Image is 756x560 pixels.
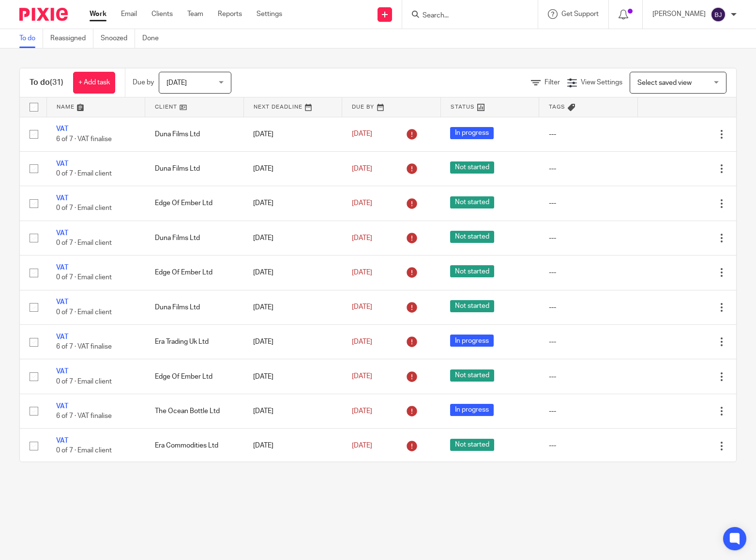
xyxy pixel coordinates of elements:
span: 0 of 7 · Email client [56,240,112,246]
span: 6 of 7 · VAT finalise [56,413,112,419]
a: Done [142,29,166,48]
span: View Settings [581,79,622,86]
a: Clients [151,9,173,19]
a: Team [187,9,203,19]
td: Edge Of Ember Ltd [145,359,244,394]
span: [DATE] [352,235,372,241]
span: In progress [450,335,494,347]
span: Filter [544,79,560,86]
a: VAT [56,230,68,237]
a: VAT [56,299,68,305]
td: [DATE] [243,290,342,324]
td: Edge Of Ember Ltd [145,256,244,290]
div: --- [549,129,628,139]
span: Not started [450,265,494,277]
span: [DATE] [166,80,187,86]
div: --- [549,441,628,450]
td: Duna Films Ltd [145,290,244,324]
span: 0 of 7 · Email client [56,448,112,454]
a: VAT [56,368,68,375]
a: VAT [56,264,68,271]
td: [DATE] [243,394,342,428]
span: 6 of 7 · VAT finalise [56,343,112,350]
a: VAT [56,334,68,340]
a: VAT [56,126,68,132]
a: VAT [56,160,68,167]
span: [DATE] [352,373,372,380]
div: --- [549,337,628,347]
span: Select saved view [637,80,692,86]
a: + Add task [73,72,115,94]
div: --- [549,372,628,382]
td: Era Trading Uk Ltd [145,325,244,359]
td: Era Commodities Ltd [145,429,244,463]
td: Duna Films Ltd [145,221,244,255]
td: [DATE] [243,117,342,151]
span: 0 of 7 · Email client [56,205,112,212]
span: In progress [450,404,494,416]
span: 0 of 7 · Email client [56,274,112,281]
td: The Ocean Bottle Ltd [145,394,244,428]
td: [DATE] [243,221,342,255]
span: [DATE] [352,165,372,172]
span: Not started [450,369,494,382]
input: Search [422,12,509,20]
span: Tags [549,104,565,110]
td: Duna Films Ltd [145,117,244,151]
span: [DATE] [352,408,372,415]
a: VAT [56,403,68,410]
div: --- [549,164,628,174]
a: VAT [56,195,68,202]
div: --- [549,233,628,243]
div: --- [549,303,628,312]
p: [PERSON_NAME] [652,9,706,19]
span: Get Support [561,11,599,17]
a: Settings [257,9,282,19]
td: [DATE] [243,151,342,186]
a: Reports [218,9,242,19]
td: Duna Films Ltd [145,151,244,186]
td: Edge Of Ember Ltd [145,186,244,221]
span: 0 of 7 · Email client [56,309,112,316]
td: [DATE] [243,186,342,221]
span: 6 of 7 · VAT finalise [56,136,112,143]
a: Work [90,9,106,19]
td: [DATE] [243,429,342,463]
span: Not started [450,196,494,208]
span: [DATE] [352,338,372,345]
img: svg%3E [711,7,726,22]
span: (31) [50,79,63,86]
span: [DATE] [352,269,372,276]
h1: To do [30,78,63,88]
span: Not started [450,300,494,312]
a: To do [19,29,43,48]
span: [DATE] [352,304,372,311]
td: [DATE] [243,256,342,290]
span: [DATE] [352,131,372,138]
div: --- [549,268,628,277]
div: --- [549,406,628,416]
p: Due by [133,78,154,87]
span: Not started [450,231,494,243]
img: Pixie [19,8,68,21]
span: Not started [450,439,494,451]
span: 0 of 7 · Email client [56,170,112,177]
td: [DATE] [243,325,342,359]
td: [DATE] [243,359,342,394]
div: --- [549,198,628,208]
a: Email [121,9,137,19]
span: Not started [450,161,494,174]
span: In progress [450,127,494,139]
a: Reassigned [50,29,93,48]
span: 0 of 7 · Email client [56,378,112,385]
span: [DATE] [352,442,372,449]
a: VAT [56,437,68,444]
a: Snoozed [101,29,135,48]
span: [DATE] [352,200,372,207]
